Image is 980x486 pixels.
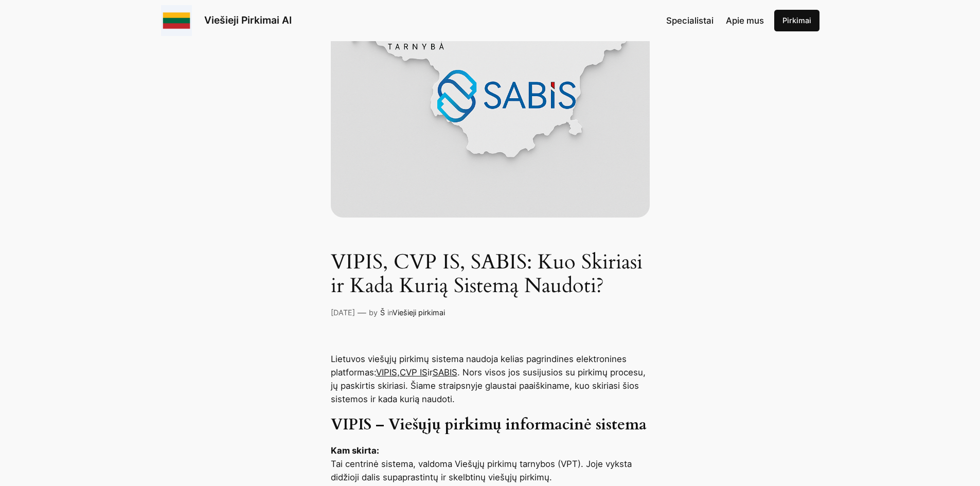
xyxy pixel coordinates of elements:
a: Š [380,308,385,317]
a: Viešieji pirkimai [393,308,445,317]
a: [DATE] [331,308,355,317]
img: Viešieji pirkimai logo [161,5,192,36]
strong: Kam skirta: [331,445,379,456]
h1: VIPIS, CVP IS, SABIS: Kuo Skiriasi ir Kada Kurią Sistemą Naudoti? [331,250,650,298]
p: by [369,307,378,318]
a: Apie mus [726,14,764,27]
a: Specialistai [666,14,714,27]
p: Lietuvos viešųjų pirkimų sistema naudoja kelias pagrindines elektronines platformas: , ir . Nors ... [331,352,650,406]
strong: VIPIS – Viešųjų pirkimų informacinė sistema [331,415,647,435]
a: Viešieji Pirkimai AI [204,14,292,26]
a: SABIS [433,367,457,377]
nav: Navigation [666,14,764,27]
span: Specialistai [666,15,714,26]
p: — [358,306,366,319]
span: Apie mus [726,15,764,26]
a: VIPIS [376,367,397,377]
a: CVP IS [400,367,427,377]
a: Pirkimai [774,10,819,31]
span: in [387,308,393,317]
p: Tai centrinė sistema, valdoma Viešųjų pirkimų tarnybos (VPT). Joje vyksta didžioji dalis supapras... [331,444,650,484]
